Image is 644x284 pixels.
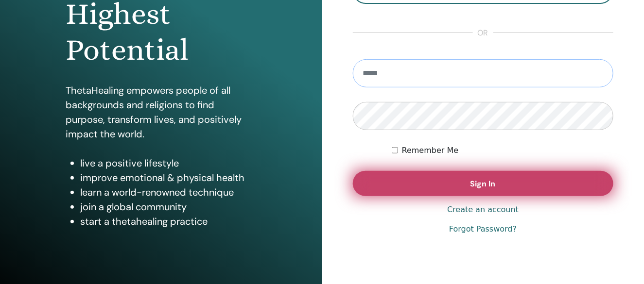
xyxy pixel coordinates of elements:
div: Keep me authenticated indefinitely or until I manually logout [392,145,613,156]
p: ThetaHealing empowers people of all backgrounds and religions to find purpose, transform lives, a... [66,83,256,141]
label: Remember Me [402,145,459,156]
li: start a thetahealing practice [80,214,256,229]
li: learn a world-renowned technique [80,185,256,200]
li: improve emotional & physical health [80,170,256,185]
span: or [473,27,493,39]
a: Create an account [447,204,519,216]
a: Forgot Password? [449,223,517,235]
li: live a positive lifestyle [80,156,256,170]
span: Sign In [470,179,496,189]
li: join a global community [80,200,256,214]
button: Sign In [353,171,614,196]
